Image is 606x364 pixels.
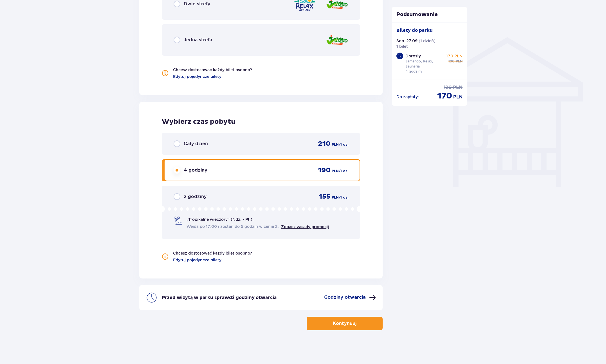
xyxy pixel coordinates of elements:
[392,11,467,18] p: Podsumowanie
[456,59,463,64] p: PLN
[307,317,383,330] button: Kontynuuj
[448,59,455,64] p: 190
[339,168,348,174] p: / 1 os.
[184,167,207,173] p: 4 godziny
[184,37,212,43] p: Jedna strefa
[162,118,360,126] p: Wybierz czas pobytu
[446,53,463,59] p: 170 PLN
[333,320,356,327] p: Kontynuuj
[453,94,463,100] p: PLN
[187,224,279,229] span: Wejdź po 17:00 i zostań do 5 godzin w cenie 2.
[326,32,348,48] img: zone logo
[324,294,376,301] button: Godziny otwarcia
[332,142,339,147] p: PLN
[184,194,207,200] p: 2 godziny
[444,84,452,91] p: 190
[437,91,452,101] p: 170
[162,295,277,301] p: Przed wizytą w parku sprawdź godziny otwarcia
[405,69,422,74] p: 4 godziny
[324,294,366,300] p: Godziny otwarcia
[396,53,403,59] div: 1 x
[332,168,339,174] p: PLN
[318,166,331,174] p: 190
[173,250,252,256] p: Chcesz dostosować każdy bilet osobno?
[332,195,339,200] p: PLN
[339,195,348,200] p: / 1 os.
[453,84,463,91] p: PLN
[396,44,408,49] p: 1 bilet
[184,141,208,147] p: Cały dzień
[173,74,221,79] a: Edytuj pojedyncze bilety
[146,292,157,303] img: clock icon
[281,224,329,229] a: Zobacz zasady promocji
[173,257,221,263] a: Edytuj pojedyncze bilety
[405,59,444,69] p: Jamango, Relax, Saunaria
[318,140,331,148] p: 210
[396,27,433,33] p: Bilety do parku
[173,67,252,73] p: Chcesz dostosować każdy bilet osobno?
[187,217,253,222] p: „Tropikalne wieczory" (Ndz. - Pt.):
[396,94,419,100] p: Do zapłaty :
[184,1,210,7] p: Dwie strefy
[319,192,331,201] p: 155
[405,53,421,59] p: Dorosły
[396,38,418,44] p: Sob. 27.09
[339,142,348,147] p: / 1 os.
[419,38,436,44] p: ( 1 dzień )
